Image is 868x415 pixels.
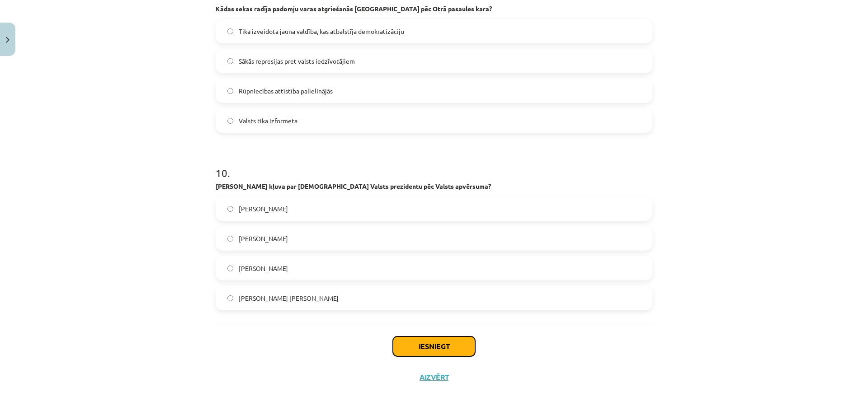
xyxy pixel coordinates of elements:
[239,86,333,96] span: Rūpniecības attīstība palielinājās
[239,27,404,36] span: Tika izveidota jauna valdība, kas atbalstīja demokratizāciju
[216,5,492,13] b: Kādas sekas radīja padomju varas atgriešanās [GEOGRAPHIC_DATA] pēc Otrā pasaules kara?
[227,28,233,34] input: Tika izveidota jauna valdība, kas atbalstīja demokratizāciju
[239,116,297,126] span: Valsts tika izformēta
[239,234,288,243] span: [PERSON_NAME]
[216,182,491,190] b: [PERSON_NAME] kļuva par [DEMOGRAPHIC_DATA] Valsts prezidentu pēc Valsts apvērsuma?
[227,118,233,124] input: Valsts tika izformēta
[227,236,233,242] input: [PERSON_NAME]
[239,264,288,273] span: [PERSON_NAME]
[227,295,233,301] input: [PERSON_NAME] [PERSON_NAME]
[239,56,355,66] span: Sākās represijas pret valsts iedzīvotājiem
[227,58,233,64] input: Sākās represijas pret valsts iedzīvotājiem
[239,294,339,303] span: [PERSON_NAME] [PERSON_NAME]
[6,37,9,43] img: icon-close-lesson-0947bae3869378f0d4975bcd49f059093ad1ed9edebbc8119c70593378902aed.svg
[239,204,288,214] span: [PERSON_NAME]
[227,88,233,94] input: Rūpniecības attīstība palielinājās
[393,336,475,356] button: Iesniegt
[227,266,233,271] input: [PERSON_NAME]
[417,373,451,382] button: Aizvērt
[216,151,652,179] h1: 10 .
[227,206,233,212] input: [PERSON_NAME]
